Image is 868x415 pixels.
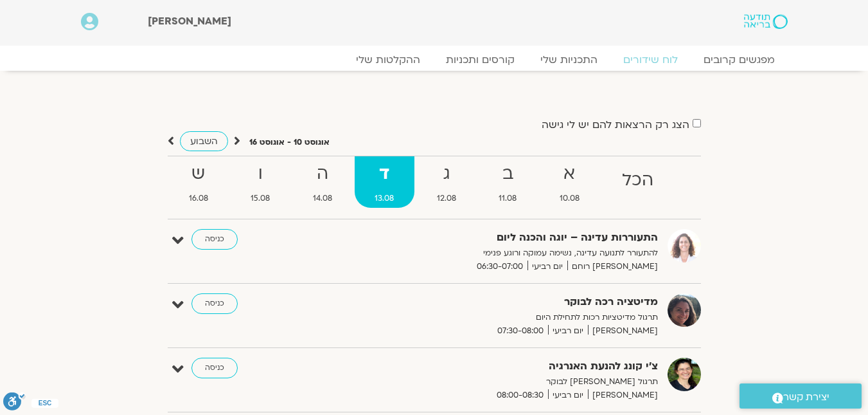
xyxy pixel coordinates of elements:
[602,166,674,195] strong: הכל
[588,389,658,402] span: [PERSON_NAME]
[493,324,548,338] span: 07:30-08:00
[602,156,674,208] a: הכל
[548,389,588,402] span: יום רביעי
[527,260,567,273] span: יום רביעי
[343,229,658,246] strong: התעוררות עדינה – יוגה והכנה ליום
[148,14,231,28] span: [PERSON_NAME]
[180,131,228,151] a: השבוע
[479,192,537,205] span: 11.08
[417,160,477,189] strong: ג
[190,135,218,147] span: השבוע
[540,156,600,208] a: א10.08
[231,160,290,189] strong: ו
[542,119,689,131] label: הצג רק הרצאות להם יש לי גישה
[472,260,527,273] span: 06:30-07:00
[479,156,537,208] a: ב11.08
[610,53,691,66] a: לוח שידורים
[783,389,829,406] span: יצירת קשר
[527,53,610,66] a: התכניות שלי
[343,246,658,260] p: להתעורר לתנועה עדינה, נשימה עמוקה ורוגע פנימי
[355,160,414,189] strong: ד
[355,192,414,205] span: 13.08
[343,375,658,389] p: תרגול [PERSON_NAME] לבוקר
[249,136,330,149] p: אוגוסט 10 - אוגוסט 16
[293,160,353,189] strong: ה
[191,293,238,314] a: כניסה
[293,192,353,205] span: 14.08
[293,156,353,208] a: ה14.08
[343,53,433,66] a: ההקלטות שלי
[169,160,229,189] strong: ש
[343,358,658,375] strong: צ'י קונג להנעת האנרגיה
[540,192,600,205] span: 10.08
[479,160,537,189] strong: ב
[231,192,290,205] span: 15.08
[231,156,290,208] a: ו15.08
[81,53,788,66] nav: Menu
[740,383,862,409] a: יצירת קשר
[433,53,527,66] a: קורסים ותכניות
[169,192,229,205] span: 16.08
[540,160,600,189] strong: א
[691,53,788,66] a: מפגשים קרובים
[548,324,588,338] span: יום רביעי
[492,389,548,402] span: 08:00-08:30
[191,229,238,250] a: כניסה
[191,358,238,378] a: כניסה
[343,293,658,311] strong: מדיטציה רכה לבוקר
[588,324,658,338] span: [PERSON_NAME]
[343,311,658,324] p: תרגול מדיטציות רכות לתחילת היום
[169,156,229,208] a: ש16.08
[417,156,477,208] a: ג12.08
[355,156,414,208] a: ד13.08
[417,192,477,205] span: 12.08
[567,260,658,273] span: [PERSON_NAME] רוחם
